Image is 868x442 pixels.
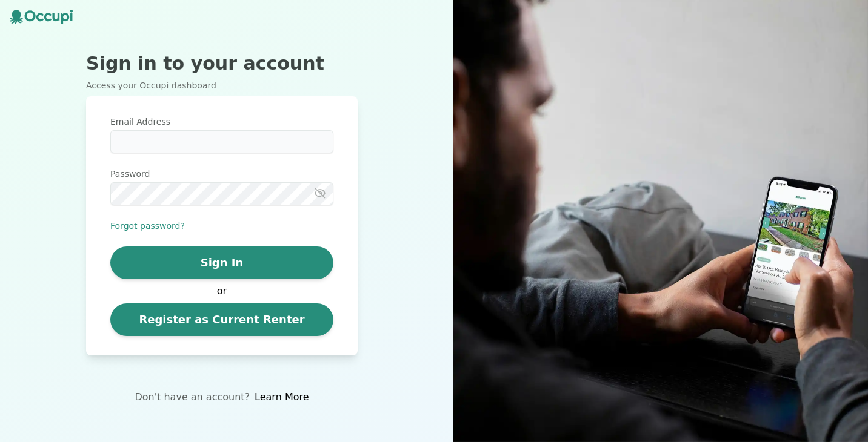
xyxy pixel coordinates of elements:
[110,220,185,232] button: Forgot password?
[110,116,333,128] label: Email Address
[211,284,233,299] span: or
[110,168,333,180] label: Password
[255,390,309,404] a: Learn More
[86,53,358,74] h2: Sign in to your account
[110,246,333,279] button: Sign In
[110,303,333,336] a: Register as Current Renter
[135,390,250,404] p: Don't have an account?
[86,79,358,91] p: Access your Occupi dashboard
